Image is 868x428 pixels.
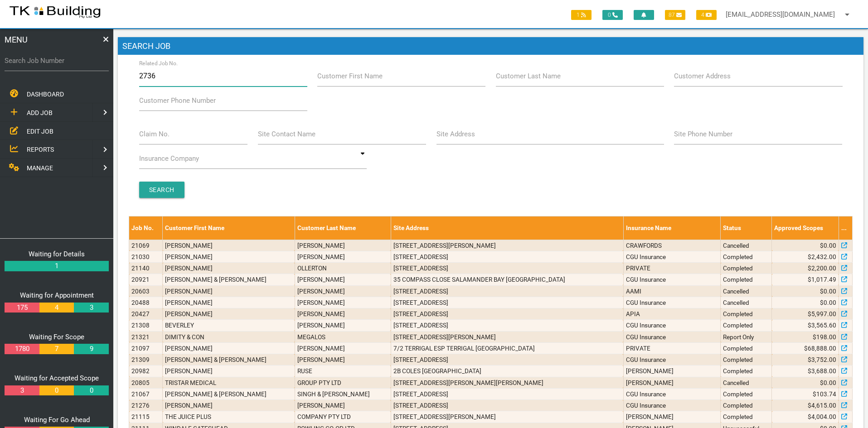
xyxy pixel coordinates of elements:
label: Customer Phone Number [139,96,216,106]
span: $0.00 [820,241,836,250]
span: EDIT JOB [27,127,53,135]
label: Site Address [436,129,475,139]
td: [PERSON_NAME] [295,240,391,251]
th: Site Address [391,216,623,240]
td: 21140 [129,263,163,274]
th: Status [721,216,772,240]
td: 21321 [129,331,163,342]
td: CRAWFORDS [623,240,720,251]
label: Customer First Name [317,71,383,82]
a: 0 [39,385,74,396]
td: [PERSON_NAME] [295,297,391,308]
span: $4,004.00 [808,412,836,421]
td: MEGALOS [295,331,391,342]
td: [PERSON_NAME] [163,240,295,251]
td: 2B COLES [GEOGRAPHIC_DATA] [391,365,623,377]
td: Completed [721,320,772,331]
span: $3,565.60 [808,321,836,330]
td: CGU Insurance [623,354,720,365]
td: 21309 [129,354,163,365]
td: [PERSON_NAME] [163,297,295,308]
td: Completed [721,354,772,365]
label: Site Contact Name [258,129,315,139]
td: CGU Insurance [623,331,720,342]
img: s3file [9,5,101,19]
h1: Search Job [118,37,863,55]
span: $4,615.00 [808,401,836,410]
td: Cancelled [721,297,772,308]
td: 21276 [129,400,163,411]
input: Search [139,182,184,198]
span: $0.00 [820,287,836,296]
td: GROUP PTY LTD [295,377,391,388]
td: Completed [721,365,772,377]
td: COMPANY PTY LTD [295,411,391,423]
label: Customer Address [674,71,731,82]
td: [PERSON_NAME] [163,308,295,320]
td: [STREET_ADDRESS] [391,263,623,274]
th: Customer First Name [163,216,295,240]
td: AAMI [623,285,720,297]
td: PRIVATE [623,263,720,274]
span: $2,432.00 [808,252,836,261]
td: [PERSON_NAME] [163,251,295,262]
td: 21308 [129,320,163,331]
td: Report Only [721,331,772,342]
td: [PERSON_NAME] [295,308,391,320]
td: 35 COMPASS CLOSE SALAMANDER BAY [GEOGRAPHIC_DATA] [391,274,623,285]
td: APIA [623,308,720,320]
td: [PERSON_NAME] [623,411,720,423]
a: 175 [5,303,39,313]
td: 21030 [129,251,163,262]
td: [STREET_ADDRESS] [391,354,623,365]
td: Completed [721,388,772,399]
a: 1780 [5,344,39,354]
td: [PERSON_NAME] [295,274,391,285]
a: Waiting For Scope [29,333,84,341]
label: Site Phone Number [674,129,732,139]
label: Related Job No. [139,59,178,67]
label: Claim No. [139,129,170,139]
td: CGU Insurance [623,320,720,331]
td: [PERSON_NAME] [295,342,391,354]
td: 21097 [129,342,163,354]
td: [STREET_ADDRESS] [391,297,623,308]
td: 20921 [129,274,163,285]
td: [STREET_ADDRESS][PERSON_NAME] [391,411,623,423]
td: [PERSON_NAME] [623,365,720,377]
td: [STREET_ADDRESS] [391,320,623,331]
span: $3,752.00 [808,355,836,364]
td: [PERSON_NAME] [163,342,295,354]
td: [STREET_ADDRESS] [391,308,623,320]
td: [STREET_ADDRESS] [391,285,623,297]
td: 20427 [129,308,163,320]
a: Waiting for Details [29,250,85,258]
a: 4 [39,303,74,313]
td: Completed [721,263,772,274]
td: THE JUICE PLUS [163,411,295,423]
td: Cancelled [721,240,772,251]
td: CGU Insurance [623,274,720,285]
td: [STREET_ADDRESS][PERSON_NAME] [391,331,623,342]
td: [PERSON_NAME] & [PERSON_NAME] [163,354,295,365]
th: ... [839,216,852,240]
span: $2,200.00 [808,264,836,273]
td: CGU Insurance [623,400,720,411]
span: $68,888.00 [804,344,836,353]
span: ADD JOB [27,109,53,116]
span: REPORTS [27,146,54,153]
td: [PERSON_NAME] [163,365,295,377]
td: OLLERTON [295,263,391,274]
th: Customer Last Name [295,216,391,240]
span: $3,688.00 [808,366,836,375]
a: 0 [74,385,108,396]
td: Cancelled [721,377,772,388]
a: 1 [5,261,109,271]
td: [PERSON_NAME] [295,320,391,331]
td: SINGH & [PERSON_NAME] [295,388,391,399]
td: [PERSON_NAME] & [PERSON_NAME] [163,388,295,399]
td: TRISTAR MEDICAL [163,377,295,388]
td: 7/2 TERRIGAL ESP TERRIGAL [GEOGRAPHIC_DATA] [391,342,623,354]
a: Waiting for Accepted Scope [15,374,99,382]
td: RUSE [295,365,391,377]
